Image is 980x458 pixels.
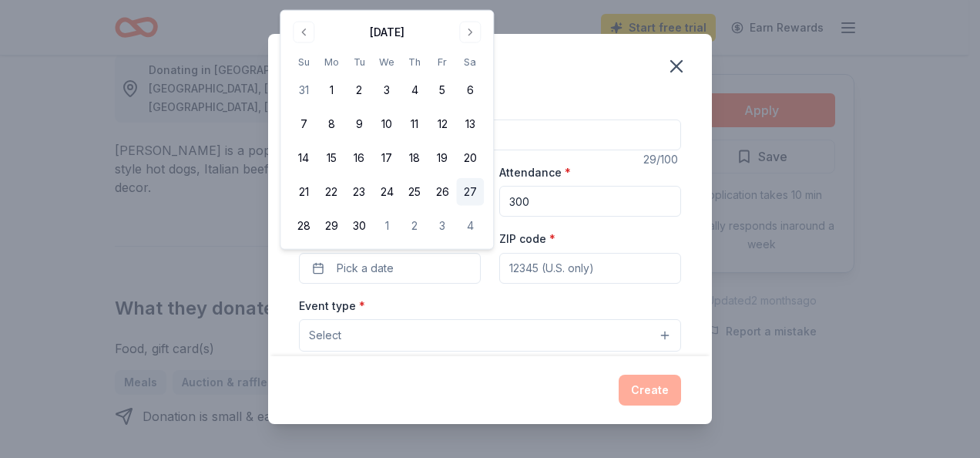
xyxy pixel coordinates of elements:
button: 2 [345,76,373,104]
button: 17 [373,144,401,172]
button: 29 [317,212,345,240]
button: 5 [428,76,456,104]
input: 20 [499,186,681,217]
button: 3 [428,212,456,240]
button: 16 [345,144,373,172]
th: Wednesday [373,54,401,70]
button: 2 [401,212,428,240]
button: Go to previous month [293,22,314,43]
button: 22 [317,178,345,206]
button: 23 [345,178,373,206]
button: 31 [290,76,317,104]
button: 4 [401,76,428,104]
button: 8 [317,110,345,138]
th: Monday [317,54,345,70]
button: 6 [456,76,484,104]
button: 10 [373,110,401,138]
button: 21 [290,178,317,206]
th: Friday [428,54,456,70]
th: Thursday [401,54,428,70]
button: 18 [401,144,428,172]
button: 7 [290,110,317,138]
label: ZIP code [499,231,555,247]
button: 3 [373,76,401,104]
label: Event type [299,298,365,314]
button: 1 [373,212,401,240]
button: 27 [456,178,484,206]
button: 26 [428,178,456,206]
input: 12345 (U.S. only) [499,253,681,284]
button: 12 [428,110,456,138]
button: 4 [456,212,484,240]
button: 13 [456,110,484,138]
div: [DATE] [370,23,404,42]
button: Select [299,319,681,352]
button: 9 [345,110,373,138]
button: 25 [401,178,428,206]
button: 14 [290,144,317,172]
button: 1 [317,76,345,104]
span: Select [309,326,341,345]
button: Pick a date [299,253,481,284]
button: 30 [345,212,373,240]
button: 20 [456,144,484,172]
button: 15 [317,144,345,172]
button: Go to next month [459,22,481,43]
th: Tuesday [345,54,373,70]
button: 19 [428,144,456,172]
span: Pick a date [337,259,394,278]
button: 24 [373,178,401,206]
button: 11 [401,110,428,138]
div: 29 /100 [643,150,681,169]
button: 28 [290,212,317,240]
th: Sunday [290,54,317,70]
th: Saturday [456,54,484,70]
label: Attendance [499,165,571,180]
